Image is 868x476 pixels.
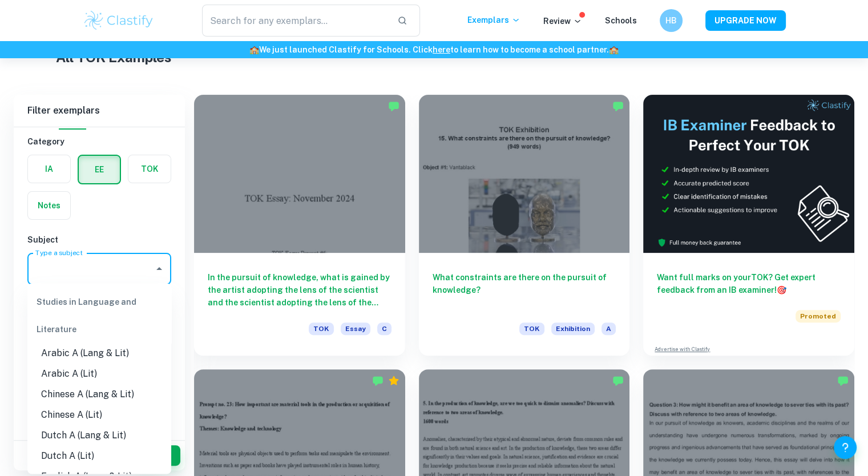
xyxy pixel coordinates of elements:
img: Marked [612,100,624,112]
span: TOK [309,322,334,335]
li: Chinese A (Lang & Lit) [27,384,171,404]
a: What constraints are there on the pursuit of knowledge?TOKExhibitionA [419,95,630,356]
p: Review [543,15,582,27]
img: Marked [388,100,399,112]
span: 🏫 [249,45,259,54]
input: Search for any exemplars... [202,5,389,37]
div: Premium [388,375,399,386]
img: Thumbnail [643,95,854,253]
button: IA [28,155,70,183]
label: Type a subject [35,248,83,257]
img: Marked [372,375,383,386]
p: Exemplars [467,14,520,26]
span: 🎯 [777,285,786,295]
li: Dutch A (Lang & Lit) [27,425,171,445]
span: A [601,322,616,335]
span: TOK [519,322,544,335]
button: HB [660,9,683,32]
img: Marked [612,375,624,386]
h6: Category [27,135,171,148]
button: UPGRADE NOW [705,10,786,31]
h6: Subject [27,233,171,246]
h6: Want full marks on your TOK ? Get expert feedback from an IB examiner! [657,271,841,296]
h6: Filter exemplars [14,95,185,127]
div: Studies in Language and Literature [27,288,171,342]
span: Promoted [796,310,841,322]
span: 🏫 [609,45,619,54]
li: Dutch A (Lit) [27,445,171,466]
button: Notes [28,192,70,219]
li: Chinese A (Lit) [27,404,171,425]
span: Exhibition [551,322,595,335]
li: Arabic A (Lang & Lit) [27,342,171,363]
li: Arabic A (Lit) [27,363,171,384]
a: Want full marks on yourTOK? Get expert feedback from an IB examiner!PromotedAdvertise with Clastify [643,95,854,356]
span: C [377,322,391,335]
button: Help and Feedback [834,436,857,459]
span: Essay [341,322,370,335]
h6: HB [664,14,677,27]
img: Marked [837,375,849,386]
img: Clastify logo [83,9,155,32]
a: In the pursuit of knowledge, what is gained by the artist adopting the lens of the scientist and ... [194,95,405,356]
h6: In the pursuit of knowledge, what is gained by the artist adopting the lens of the scientist and ... [208,271,391,309]
a: Advertise with Clastify [655,345,710,353]
h6: What constraints are there on the pursuit of knowledge? [433,271,616,309]
button: TOK [128,155,171,183]
a: here [433,45,450,54]
button: EE [79,156,120,183]
button: Close [151,261,167,277]
a: Schools [605,16,637,25]
h6: We just launched Clastify for Schools. Click to learn how to become a school partner. [2,43,866,56]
